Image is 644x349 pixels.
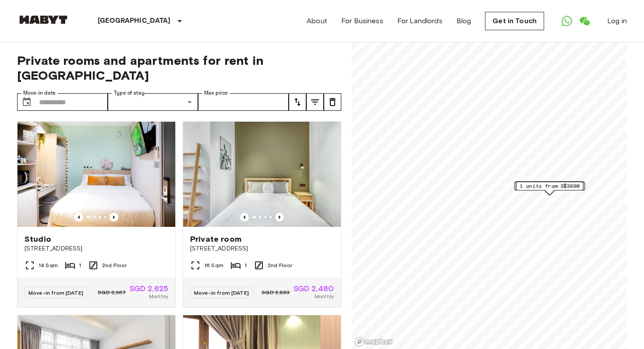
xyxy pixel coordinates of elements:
span: Monthly [149,293,168,300]
span: Move-in from [DATE] [28,289,83,296]
span: 1 [244,261,247,269]
div: Map marker [516,182,584,195]
span: [STREET_ADDRESS] [190,244,334,253]
label: Move-in date [23,89,56,97]
label: Type of stay [114,89,145,97]
a: Mapbox logo [354,337,393,347]
button: tune [306,93,324,111]
a: Log in [607,16,627,26]
a: Open WhatsApp [558,12,576,30]
span: Private rooms and apartments for rent in [GEOGRAPHIC_DATA] [17,53,341,83]
span: [STREET_ADDRESS] [25,244,168,253]
div: Map marker [514,182,585,195]
span: 2nd Floor [268,261,292,269]
span: SGD 2,893 [262,289,290,296]
p: [GEOGRAPHIC_DATA] [98,16,171,26]
span: SGD 2,625 [130,285,168,293]
label: Max price [204,89,228,97]
a: Marketing picture of unit SG-01-021-008-01Previous imagePrevious imagePrivate room[STREET_ADDRESS... [183,121,341,308]
a: Get in Touch [485,12,544,30]
span: Studio [25,234,51,244]
span: Private room [190,234,241,244]
button: Previous image [240,213,249,222]
span: 1 units from S$3990 [520,182,580,190]
button: Previous image [74,213,83,222]
button: tune [289,93,306,111]
img: Habyt [17,15,70,24]
span: Move-in from [DATE] [194,289,249,296]
span: 16 Sqm [204,261,223,269]
span: SGD 3,367 [98,289,126,296]
button: Choose date [18,93,35,111]
a: For Landlords [397,16,442,26]
img: Marketing picture of unit SG-01-111-002-001 [18,122,175,227]
a: Blog [456,16,471,26]
img: Marketing picture of unit SG-01-021-008-01 [183,122,341,227]
a: Open WeChat [576,12,593,30]
button: Previous image [275,213,284,222]
a: Marketing picture of unit SG-01-111-002-001Previous imagePrevious imageStudio[STREET_ADDRESS]14 S... [17,121,176,308]
span: 1 [79,261,81,269]
span: 14 Sqm [39,261,58,269]
span: Monthly [315,293,334,300]
button: Previous image [110,213,118,222]
button: tune [324,93,341,111]
span: SGD 2,480 [294,285,334,293]
span: 2nd Floor [102,261,127,269]
a: About [307,16,327,26]
a: For Business [341,16,383,26]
